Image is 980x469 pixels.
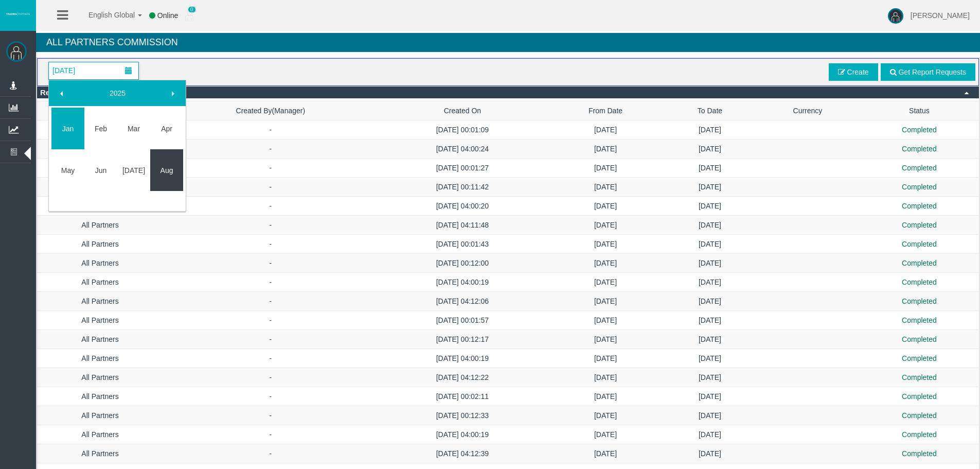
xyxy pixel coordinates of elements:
td: [DATE] [547,406,664,425]
img: user-image [888,8,903,24]
td: [DATE] [547,330,664,349]
td: All Partners [37,273,163,292]
td: From Date [547,101,664,120]
td: [DATE] 04:12:22 [378,368,547,387]
td: [DATE] 04:00:19 [378,425,547,444]
a: Jun [84,161,117,180]
td: Completed [860,387,979,406]
td: - [163,387,378,406]
td: - [163,197,378,216]
span: English Global [75,11,135,19]
td: Completed [860,330,979,349]
a: Aug [150,161,183,180]
td: [DATE] [547,349,664,368]
td: [DATE] [547,387,664,406]
td: All Partners [37,425,163,444]
td: [DATE] [664,178,756,197]
td: - [163,330,378,349]
a: Apr [150,119,183,138]
td: [DATE] 00:11:42 [378,178,547,197]
td: [DATE] 04:00:24 [378,140,547,159]
td: Completed [860,311,979,330]
td: [DATE] [664,254,756,273]
td: All Partners [37,197,163,216]
td: [DATE] 04:00:19 [378,273,547,292]
td: [DATE] [664,235,756,254]
td: - [163,216,378,235]
td: - [163,140,378,159]
a: [DATE] [117,161,150,180]
td: [DATE] [664,387,756,406]
td: Completed [860,273,979,292]
td: All Partners [37,311,163,330]
td: [DATE] [547,197,664,216]
td: Completed [860,444,979,463]
td: [DATE] [547,159,664,178]
td: Completed [860,292,979,311]
td: Currency [756,101,860,120]
td: Completed [860,406,979,425]
td: [DATE] [664,349,756,368]
td: [DATE] [664,444,756,463]
td: To Date [664,101,756,120]
td: [DATE] [664,368,756,387]
td: [DATE] 04:11:48 [378,216,547,235]
td: [DATE] [547,311,664,330]
td: [DATE] 00:01:57 [378,311,547,330]
h4: All Partners Commission [36,33,980,52]
td: [DATE] 00:12:00 [378,254,547,273]
a: Jan [51,119,84,138]
td: - [163,444,378,463]
td: [DATE] 00:01:09 [378,120,547,140]
td: [DATE] [664,120,756,140]
td: [DATE] 00:12:17 [378,330,547,349]
td: Completed [860,216,979,235]
a: Mar [117,119,150,138]
td: - [163,425,378,444]
td: Completed [860,425,979,444]
td: [DATE] [547,425,664,444]
td: [DATE] [547,178,664,197]
td: Completed [860,178,979,197]
td: [DATE] 00:01:43 [378,235,547,254]
td: [DATE] [547,216,664,235]
td: [DATE] [547,273,664,292]
a: 2025 [74,84,162,102]
span: [DATE] [49,63,78,78]
td: All Partners [37,254,163,273]
td: [DATE] 00:01:27 [378,159,547,178]
td: All Partners [37,330,163,349]
td: - [163,406,378,425]
td: Partner [37,101,163,120]
td: All Partners [37,235,163,254]
td: Completed [860,368,979,387]
td: Created On [378,101,547,120]
td: [DATE] 00:12:33 [378,406,547,425]
td: [DATE] [547,254,664,273]
a: May [51,161,84,180]
td: [DATE] [664,216,756,235]
td: Completed [860,349,979,368]
td: [DATE] [664,140,756,159]
td: [DATE] [664,197,756,216]
td: [DATE] 04:00:20 [378,197,547,216]
img: user_small.png [185,11,193,21]
td: [DATE] [547,235,664,254]
td: - [163,292,378,311]
td: Completed [860,235,979,254]
td: - [163,178,378,197]
td: [DATE] 00:02:11 [378,387,547,406]
td: - [163,254,378,273]
td: All Partners [37,406,163,425]
a: Feb [84,119,117,138]
td: Completed [860,197,979,216]
td: [DATE] [664,406,756,425]
td: [DATE] 04:00:19 [378,349,547,368]
td: [DATE] [547,368,664,387]
td: All Partners [37,216,163,235]
td: [DATE] [547,120,664,140]
span: [PERSON_NAME] [911,11,970,20]
span: Get Report Requests [898,68,966,76]
td: All Partners [37,159,163,178]
td: - [163,311,378,330]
